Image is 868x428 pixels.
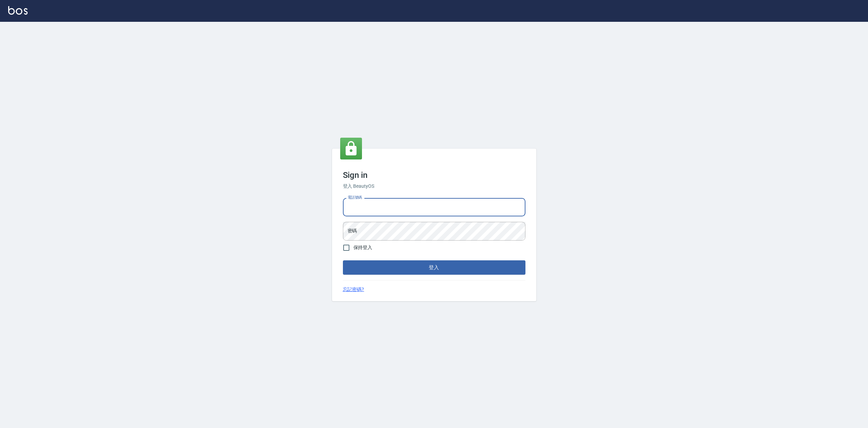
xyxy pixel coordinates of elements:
[343,170,525,180] h3: Sign in
[353,244,373,251] span: 保持登入
[343,183,525,190] h6: 登入 BeautyOS
[343,286,364,293] a: 忘記密碼?
[348,195,362,200] label: 電話號碼
[343,260,525,275] button: 登入
[8,6,28,15] img: Logo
